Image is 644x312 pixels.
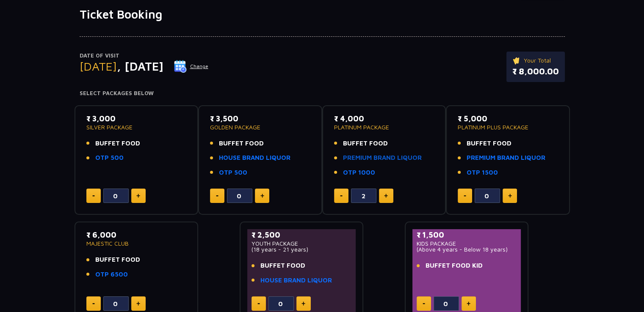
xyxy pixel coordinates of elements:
[423,303,425,304] img: minus
[136,194,140,198] img: plus
[80,52,209,60] p: Date of Visit
[86,113,187,124] p: ₹ 3,000
[512,65,559,78] p: ₹ 8,000.00
[80,90,565,97] h4: Select Packages Below
[219,168,247,178] a: OTP 500
[252,246,352,252] p: (18 years - 21 years)
[86,229,187,241] p: ₹ 6,000
[464,195,466,197] img: minus
[216,195,218,197] img: minus
[95,270,128,279] a: OTP 6500
[384,194,388,198] img: plus
[334,113,434,124] p: ₹ 4,000
[136,301,140,306] img: plus
[86,241,187,246] p: MAJESTIC CLUB
[260,261,305,271] span: BUFFET FOOD
[512,56,559,65] p: Your Total
[210,124,310,130] p: GOLDEN PACKAGE
[458,124,558,130] p: PLATINUM PLUS PACKAGE
[80,59,117,73] span: [DATE]
[334,124,434,130] p: PLATINUM PACKAGE
[426,261,483,271] span: BUFFET FOOD KID
[86,124,187,130] p: SILVER PACKAGE
[340,195,343,197] img: minus
[458,113,558,124] p: ₹ 5,000
[219,139,264,148] span: BUFFET FOOD
[467,168,498,178] a: OTP 1500
[260,276,332,285] a: HOUSE BRAND LIQUOR
[260,194,264,198] img: plus
[417,246,517,252] p: (Above 4 years - Below 18 years)
[512,56,521,65] img: ticket
[92,303,95,304] img: minus
[417,229,517,241] p: ₹ 1,500
[467,153,545,163] a: PREMIUM BRAND LIQUOR
[467,301,470,306] img: plus
[343,168,375,178] a: OTP 1000
[252,241,352,246] p: YOUTH PACKAGE
[343,139,388,148] span: BUFFET FOOD
[467,139,511,148] span: BUFFET FOOD
[417,241,517,246] p: KIDS PACKAGE
[95,255,140,265] span: BUFFET FOOD
[92,195,95,197] img: minus
[508,194,512,198] img: plus
[210,113,310,124] p: ₹ 3,500
[95,139,140,148] span: BUFFET FOOD
[95,153,124,163] a: OTP 500
[174,60,209,73] button: Change
[252,229,352,241] p: ₹ 2,500
[117,59,163,73] span: , [DATE]
[80,7,565,22] h1: Ticket Booking
[343,153,422,163] a: PREMIUM BRAND LIQUOR
[219,153,290,163] a: HOUSE BRAND LIQUOR
[257,303,260,304] img: minus
[301,301,305,306] img: plus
